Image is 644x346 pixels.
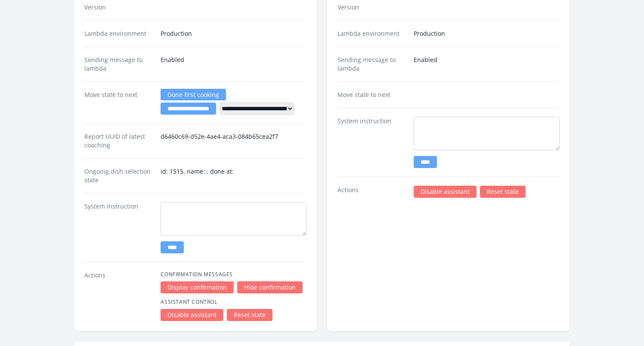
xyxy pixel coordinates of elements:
dd: Enabled [414,56,560,73]
dt: Ongoing dish selection state [84,167,154,184]
dt: Sending message to lambda [84,56,154,73]
dt: System instruction [337,117,407,168]
dd: d6460c69-d52e-4ae4-aca3-084b65cea2f7 [161,132,307,150]
dt: Report UUID of latest coaching [84,132,154,150]
dt: Lambda environment [337,29,407,38]
a: Done first cooking [161,89,226,100]
dd: Production [161,29,307,38]
dt: Sending message to lambda [337,56,407,73]
dt: Move state to next [84,90,154,115]
dt: Move state to next [337,90,407,99]
dt: Version [84,3,154,12]
a: Hide confirmation [237,281,303,293]
dt: Version [337,3,407,12]
dd: Production [414,29,560,38]
dd: id: 1515, name: , done at: [161,167,307,184]
a: Reset state [227,309,272,321]
dt: Lambda environment [84,29,154,38]
dt: Actions [337,186,407,198]
a: Reset state [480,186,526,198]
h4: Assistant Control [161,299,307,305]
a: Disable assistant [161,309,223,321]
h4: Confirmation Messages [161,271,307,278]
dt: System instruction [84,202,154,253]
a: Display confirmation [161,281,234,293]
a: Disable assistant [414,186,477,198]
dd: Enabled [161,56,307,73]
dt: Actions [84,271,154,321]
